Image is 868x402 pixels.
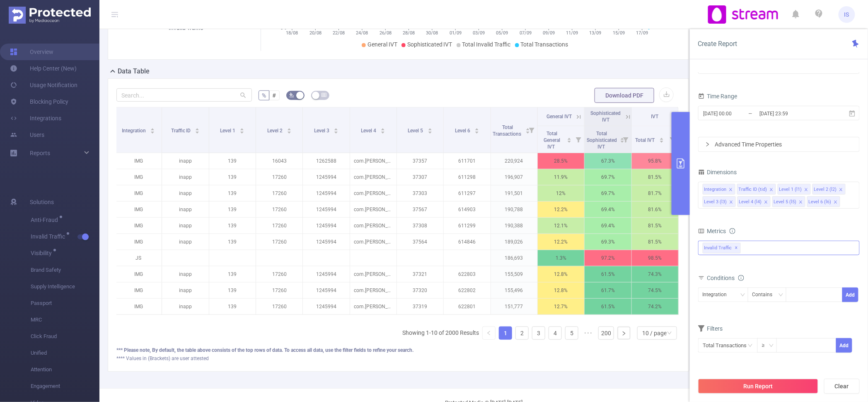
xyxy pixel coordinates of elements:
[289,93,294,97] i: icon: bg-colors
[491,266,537,282] p: 155,509
[334,127,338,132] div: Sort
[380,30,392,36] tspan: 26/08
[31,345,99,361] span: Unified
[209,202,256,217] p: 139
[397,266,443,282] p: 37321
[585,202,631,217] p: 69.4%
[703,184,735,195] li: Integration
[705,142,710,147] i: icon: right
[474,127,479,129] i: icon: caret-up
[273,92,276,99] span: #
[162,218,208,234] p: inapp
[486,331,491,336] i: icon: left
[116,355,680,362] div: **** Values in (Brackets) are user attested
[538,153,584,169] p: 28.5%
[613,30,625,36] tspan: 15/09
[762,339,771,352] div: ≥
[408,128,425,134] span: Level 5
[350,234,397,250] p: com.[PERSON_NAME].vastushastraintelugu
[834,200,838,205] i: icon: close
[286,30,298,36] tspan: 18/08
[195,127,200,129] i: icon: caret-up
[774,197,797,207] div: Level 5 (l5)
[844,6,849,23] span: IS
[491,153,537,169] p: 220,924
[632,218,678,234] p: 81.5%
[303,218,349,234] p: 1245994
[585,185,631,201] p: 69.7%
[256,218,302,234] p: 17260
[499,326,512,340] li: 1
[599,327,614,339] a: 200
[195,130,200,133] i: icon: caret-down
[162,299,208,314] p: inapp
[515,326,529,340] li: 2
[703,288,733,302] div: Integration
[397,299,443,314] p: 37319
[491,283,537,298] p: 155,496
[287,127,291,129] i: icon: caret-up
[772,196,805,207] li: Level 5 (l5)
[162,266,208,282] p: inapp
[397,185,443,201] p: 37303
[474,130,479,133] i: icon: caret-down
[567,136,572,139] i: icon: caret-up
[769,188,774,192] i: icon: close
[737,184,776,195] li: Traffic ID (tid)
[585,169,631,185] p: 69.7%
[115,218,162,234] p: IMG
[267,128,284,134] span: Level 2
[209,185,256,201] p: 139
[582,326,595,340] span: •••
[122,128,147,134] span: Integration
[632,234,678,250] p: 81.5%
[544,131,560,150] span: Total General IVT
[31,250,55,256] span: Visibility
[632,169,678,185] p: 81.5%
[162,234,208,250] p: inapp
[538,202,584,217] p: 12.2%
[350,153,397,169] p: com.[PERSON_NAME].vastushastraintelugu
[704,197,727,207] div: Level 3 (l3)
[350,169,397,185] p: com.[PERSON_NAME].vastushastraintelugu
[444,266,490,282] p: 622803
[397,169,443,185] p: 37307
[209,266,256,282] p: 139
[397,234,443,250] p: 37564
[566,30,578,36] tspan: 11/09
[256,185,302,201] p: 17260
[240,127,244,129] i: icon: caret-up
[632,153,678,169] p: 95.8%
[567,139,572,142] i: icon: caret-down
[642,327,667,339] div: 10 / page
[587,131,617,150] span: Total Sophisticated IVT
[115,266,162,282] p: IMG
[115,169,162,185] p: IMG
[31,328,99,345] span: Click Fraud
[636,137,656,143] span: Total IVT
[322,93,326,97] i: icon: table
[764,200,768,205] i: icon: close
[804,188,808,192] i: icon: close
[532,327,545,339] a: 3
[585,153,631,169] p: 67.3%
[520,30,532,36] tspan: 07/09
[491,169,537,185] p: 196,907
[256,299,302,314] p: 17260
[118,66,150,76] h2: Data Table
[738,275,744,281] i: icon: info-circle
[538,234,584,250] p: 12.2%
[209,218,256,234] p: 139
[621,331,626,336] i: icon: right
[402,326,479,340] li: Showing 1-10 of 2000 Results
[585,283,631,298] p: 61.7%
[585,266,631,282] p: 61.5%
[10,93,68,110] a: Blocking Policy
[842,287,858,302] button: Add
[350,185,397,201] p: com.[PERSON_NAME].vastushastraintelugu
[698,379,818,394] button: Run Report
[651,114,659,119] span: IVT
[303,299,349,314] p: 1245994
[491,299,537,314] p: 151,777
[703,196,736,207] li: Level 3 (l3)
